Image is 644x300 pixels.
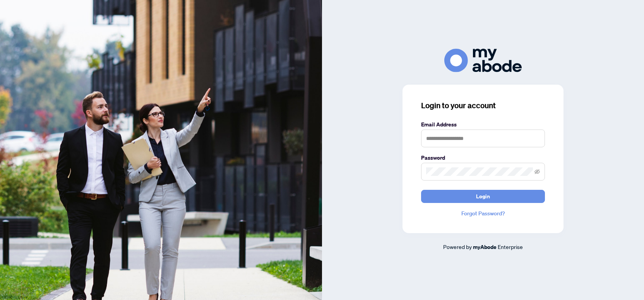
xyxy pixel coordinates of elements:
span: eye-invisible [534,169,540,174]
button: Login [421,190,545,203]
a: myAbode [473,243,497,251]
img: ma-logo [444,49,522,72]
a: Forgot Password? [421,209,545,218]
label: Email Address [421,120,545,129]
h3: Login to your account [421,100,545,111]
span: Login [476,190,490,203]
label: Password [421,153,545,162]
span: Powered by [443,243,472,250]
span: Enterprise [498,243,523,250]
